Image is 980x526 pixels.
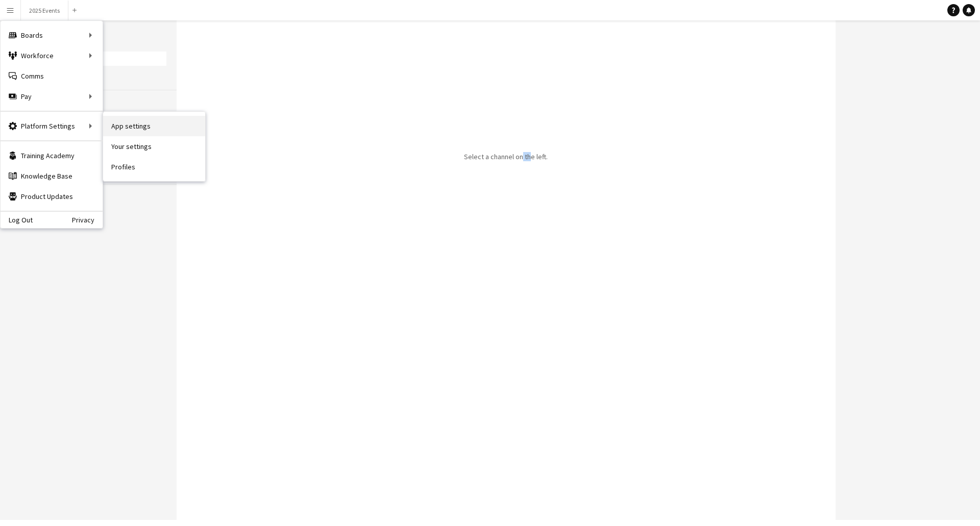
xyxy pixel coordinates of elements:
[1,86,103,107] div: Pay
[72,216,103,224] a: Privacy
[1,45,103,66] div: Workforce
[1,145,103,166] a: Training Academy
[464,152,548,161] p: Select a channel on the left.
[1,66,103,86] a: Comms
[1,186,103,207] a: Product Updates
[1,166,103,186] a: Knowledge Base
[1,116,103,136] div: Platform Settings
[751,116,980,526] iframe: Chat Widget
[103,116,205,136] a: App settings
[103,157,205,177] a: Profiles
[1,216,33,224] a: Log Out
[1,25,103,45] div: Boards
[103,136,205,157] a: Your settings
[21,1,68,20] button: 2025 Events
